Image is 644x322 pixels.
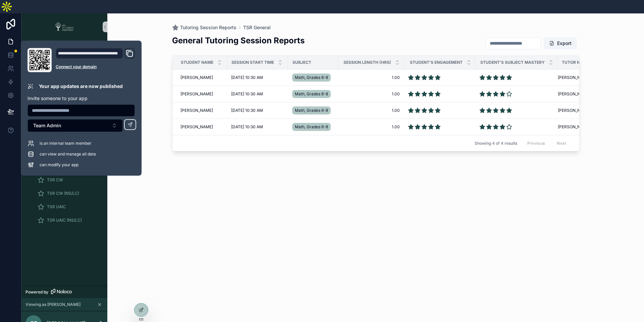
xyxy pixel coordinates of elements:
[53,21,76,32] img: App logo
[343,60,391,65] span: Session Length (Hrs)
[480,60,545,65] span: Student's Subject Mastery
[562,60,589,65] span: Tutor Name
[180,91,223,97] a: [PERSON_NAME]
[180,91,213,97] span: [PERSON_NAME]
[56,48,135,72] div: Domain and Custom Link
[231,124,263,130] span: [DATE] 10:30 AM
[295,91,328,97] span: Math, Grades 6-8
[342,108,400,113] a: 1.00
[180,108,213,113] span: [PERSON_NAME]
[172,35,305,46] h2: General Tutoring Session Reports
[558,75,590,80] span: [PERSON_NAME]
[172,24,236,31] a: Tutoring Session Reports
[475,141,517,146] span: Showing 4 of 4 results
[231,75,263,80] span: [DATE] 10:30 AM
[56,64,135,70] a: Connect your domain
[558,91,590,97] span: [PERSON_NAME]
[28,95,135,102] p: Invite someone to your app
[47,177,63,183] span: TSR CW
[181,60,213,65] span: Student Name
[34,201,103,213] a: TSR UAIC
[231,60,274,65] span: Session Start Time
[292,72,334,83] a: Math, Grades 6-8
[295,108,328,113] span: Math, Grades 6-8
[558,124,590,130] span: [PERSON_NAME]
[180,108,223,113] a: [PERSON_NAME]
[231,91,284,97] a: [DATE] 10:30 AM
[34,214,103,226] a: TSR UAIC (NS/LC)
[292,105,334,116] a: Math, Grades 6-8
[558,124,601,130] a: [PERSON_NAME]
[292,89,334,99] a: Math, Grades 6-8
[47,204,66,210] span: TSR UAIC
[180,75,213,80] span: [PERSON_NAME]
[47,218,82,223] span: TSR UAIC (NS/LC)
[34,174,103,186] a: TSR CW
[558,91,601,97] a: [PERSON_NAME]
[47,191,79,196] span: TSR CW (NS/LC)
[558,108,601,113] a: [PERSON_NAME]
[410,60,463,65] span: Student's Engagement
[34,187,103,199] a: TSR CW (NS/LC)
[342,75,400,80] a: 1.00
[231,91,263,97] span: [DATE] 10:30 AM
[342,91,400,97] a: 1.00
[558,108,590,113] span: [PERSON_NAME]
[25,302,80,307] span: Viewing as [PERSON_NAME]
[33,122,61,129] span: Team Admin
[21,286,107,298] a: Powered by
[40,141,92,146] span: is an internal team member
[243,24,271,31] a: TSR General
[25,289,48,295] span: Powered by
[292,60,311,65] span: Subject
[180,124,213,130] span: [PERSON_NAME]
[295,75,328,80] span: Math, Grades 6-8
[180,24,236,31] span: Tutoring Session Reports
[40,162,78,168] span: can modify your app
[28,119,123,132] button: Select Button
[40,151,96,157] span: can view and manage all data
[180,124,223,130] a: [PERSON_NAME]
[295,124,328,130] span: Math, Grades 6-8
[231,108,284,113] a: [DATE] 10:30 AM
[180,75,223,80] a: [PERSON_NAME]
[25,40,103,52] button: Jump to...K
[231,75,284,80] a: [DATE] 10:30 AM
[39,83,123,90] p: Your app updates are now published
[231,108,263,113] span: [DATE] 10:30 AM
[342,124,400,130] a: 1.00
[292,122,334,132] a: Math, Grades 6-8
[558,75,601,80] a: [PERSON_NAME]
[231,124,284,130] a: [DATE] 10:30 AM
[544,37,577,49] button: Export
